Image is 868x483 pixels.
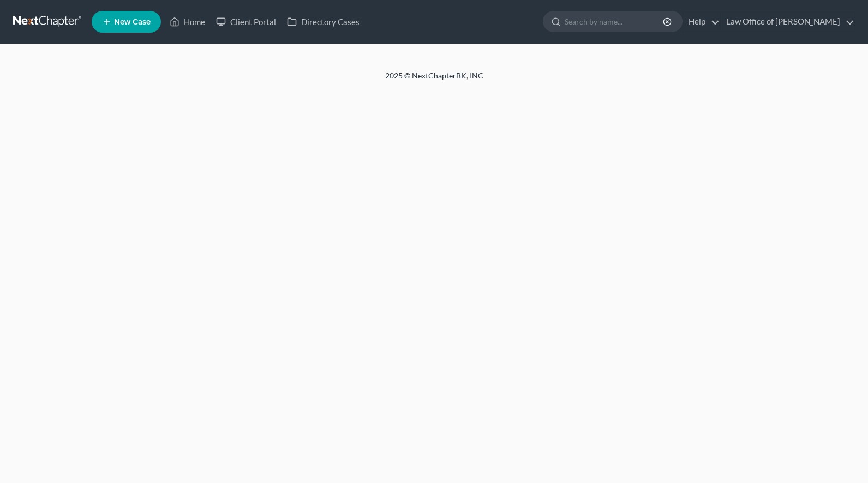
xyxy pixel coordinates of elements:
div: 2025 © NextChapterBK, INC [123,70,745,90]
input: Search by name... [565,11,665,32]
span: New Case [114,18,151,26]
a: Client Portal [211,12,282,32]
a: Home [164,12,211,32]
a: Help [683,12,720,32]
a: Law Office of [PERSON_NAME] [721,12,854,32]
a: Directory Cases [282,12,365,32]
